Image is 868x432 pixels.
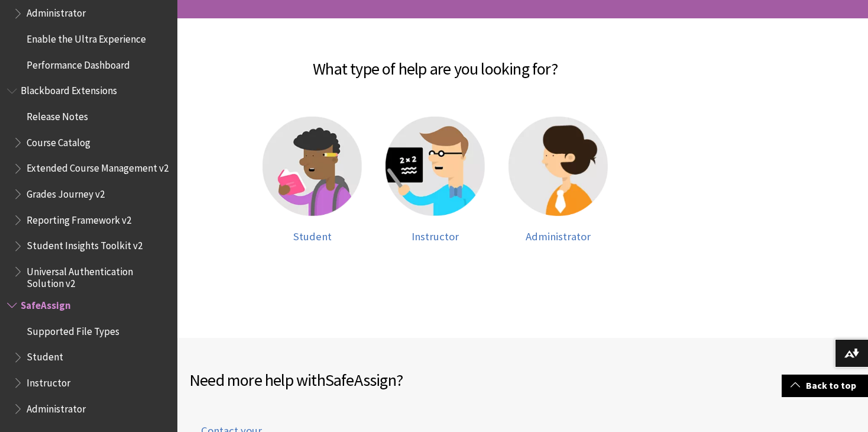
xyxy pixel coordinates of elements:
span: Performance Dashboard [27,55,130,71]
a: Student help Student [263,117,362,243]
span: Instructor [412,230,459,243]
span: Enable the Ultra Experience [27,29,146,45]
a: Administrator help Administrator [509,117,608,243]
h2: Need more help with ? [189,367,523,392]
nav: Book outline for Blackboard Extensions [7,81,170,290]
a: Back to top [782,375,868,396]
span: SafeAssign [325,369,396,391]
a: Instructor help Instructor [386,117,485,243]
span: Reporting Framework v2 [27,210,131,226]
span: Student Insights Toolkit v2 [27,236,142,252]
img: Administrator help [509,117,608,216]
span: Course Catalog [27,133,90,149]
span: Release Notes [27,107,88,122]
span: Student [27,347,63,363]
img: Student help [263,117,362,216]
span: Administrator [27,399,86,415]
span: Administrator [27,4,86,20]
span: Grades Journey v2 [27,184,105,200]
span: Instructor [27,373,70,389]
span: Universal Authentication Solution v2 [27,262,169,289]
span: Supported File Types [27,321,119,337]
img: Instructor help [386,117,485,216]
span: Administrator [526,230,591,243]
span: Student [293,230,332,243]
nav: Book outline for Blackboard SafeAssign [7,295,170,418]
span: SafeAssign [21,295,71,311]
span: Blackboard Extensions [21,81,117,97]
h2: What type of help are you looking for? [189,42,681,81]
span: Extended Course Management v2 [27,159,169,175]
